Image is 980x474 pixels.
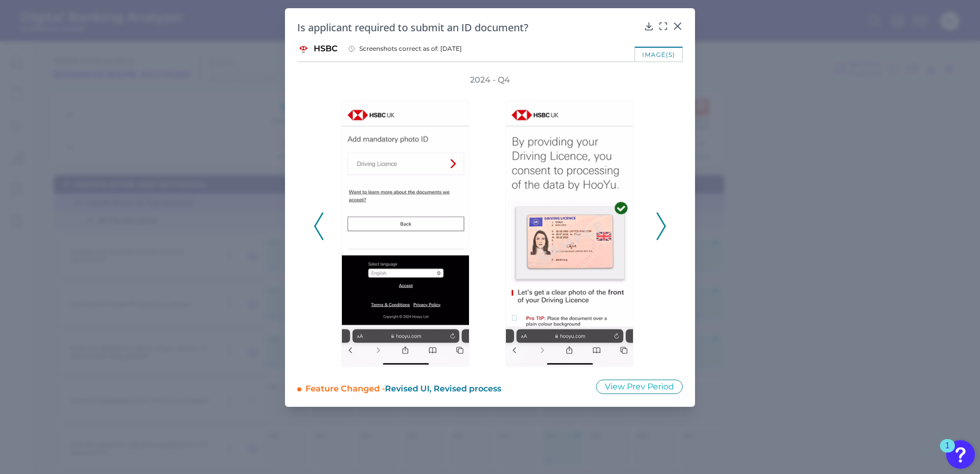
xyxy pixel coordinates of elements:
button: Open Resource Center, 1 new notification [946,440,975,469]
h2: Is applicant required to submit an ID document? [297,21,640,34]
button: View Prev Period [596,380,683,394]
span: Revised UI, Revised process [385,384,501,393]
h3: 2024 - Q4 [470,74,510,86]
div: image(s) [635,47,683,62]
span: Screenshots correct as of: [DATE] [359,45,462,53]
img: 4440-135-Q4-2024.png [341,100,469,367]
span: HSBC [314,43,338,54]
img: HSBC [297,43,310,55]
img: 4440-136-Q4-2024.png [505,100,634,367]
div: 1 [945,446,950,459]
div: Feature Changed - [305,379,582,394]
